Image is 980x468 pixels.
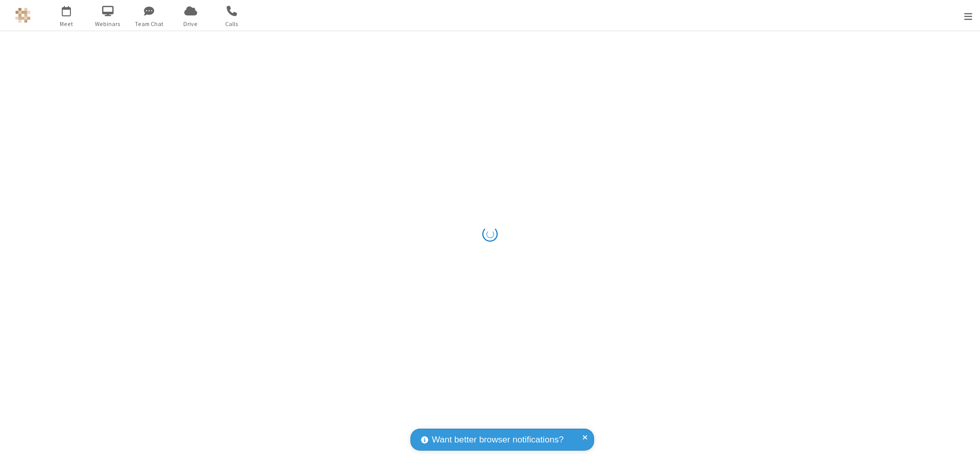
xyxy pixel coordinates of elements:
[171,19,210,29] span: Drive
[432,433,563,447] span: Want better browser notifications?
[213,19,251,29] span: Calls
[47,19,86,29] span: Meet
[954,441,972,461] iframe: Chat
[15,8,31,23] img: QA Selenium DO NOT DELETE OR CHANGE
[130,19,168,29] span: Team Chat
[89,19,127,29] span: Webinars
